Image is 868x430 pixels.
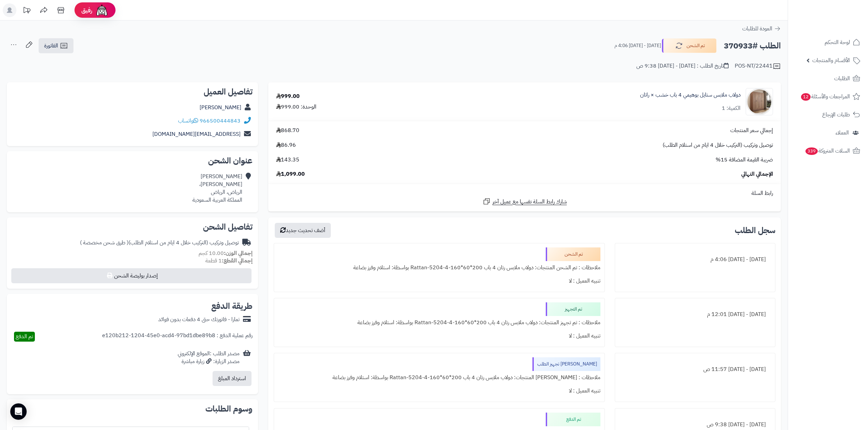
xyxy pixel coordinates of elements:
[200,117,241,125] a: 966500444843
[178,358,240,365] div: مصدر الزيارة: زيارة مباشرة
[278,261,600,274] div: ملاحظات : تم الشحن المنتجات: دولاب ملابس رتان 4 باب 200*60*160-Rattan-5204-4 بواسطة: استلام وفرز ...
[80,239,239,247] div: توصيل وتركيب (التركيب خلال 4 ايام من استلام الطلب)
[619,363,771,376] div: [DATE] - [DATE] 11:57 ص
[812,56,850,65] span: الأقسام والمنتجات
[276,141,296,149] span: 86.96
[275,223,331,238] button: أضف تحديث جديد
[792,70,864,87] a: الطلبات
[12,157,253,165] h2: عنوان الشحن
[276,170,305,178] span: 1,099.00
[199,249,253,257] small: 10.00 كجم
[636,62,729,70] div: تاريخ الطلب : [DATE] - [DATE] 9:38 ص
[158,316,240,324] div: تمارا - فاتورتك حتى 4 دفعات بدون فوائد
[95,3,109,17] img: ai-face.png
[640,91,741,99] a: دولاب ملابس ستايل بوهيمي 4 باب خشب × راتان
[546,413,600,426] div: تم الدفع
[11,268,252,283] button: إصدار بوليصة الشحن
[44,42,58,50] span: الفاتورة
[792,106,864,123] a: طلبات الإرجاع
[211,302,253,310] h2: طريقة الدفع
[102,332,253,342] div: رقم عملية الدفع : e120b212-1204-45e0-acd4-97bd1dbe89b8
[271,189,778,197] div: رابط السلة
[825,38,850,47] span: لوحة التحكم
[724,39,781,53] h2: الطلب #370933
[546,247,600,261] div: تم الشحن
[801,93,811,101] span: 12
[805,146,850,156] span: السلات المتروكة
[276,92,300,100] div: 999.00
[18,3,35,19] a: تحديثات المنصة
[12,88,253,96] h2: تفاصيل العميل
[224,249,253,257] strong: إجمالي الوزن:
[742,25,772,33] span: العودة للطلبات
[741,170,773,178] span: الإجمالي النهائي
[663,141,773,149] span: توصيل وتركيب (التركيب خلال 4 ايام من استلام الطلب)
[178,350,240,365] div: مصدر الطلب :الموقع الإلكتروني
[10,403,27,420] div: Open Intercom Messenger
[716,156,773,164] span: ضريبة القيمة المضافة 15%
[722,104,741,112] div: الكمية: 1
[178,117,198,125] a: واتساب
[735,226,775,234] h3: سجل الطلب
[205,257,253,265] small: 1 قطعة
[619,308,771,321] div: [DATE] - [DATE] 12:01 م
[492,198,567,206] span: شارك رابط السلة نفسها مع عميل آخر
[834,74,850,83] span: الطلبات
[836,128,849,138] span: العملاء
[276,156,299,164] span: 143.35
[792,143,864,159] a: السلات المتروكة339
[805,147,818,155] span: 339
[483,197,567,206] a: شارك رابط السلة نفسها مع عميل آخر
[81,6,92,14] span: رفيق
[792,125,864,141] a: العملاء
[278,384,600,398] div: تنبيه العميل : لا
[800,92,850,101] span: المراجعات والأسئلة
[792,88,864,105] a: المراجعات والأسئلة12
[278,329,600,343] div: تنبيه العميل : لا
[278,371,600,384] div: ملاحظات : [PERSON_NAME] المنتجات: دولاب ملابس رتان 4 باب 200*60*160-Rattan-5204-4 بواسطة: استلام ...
[192,173,242,204] div: [PERSON_NAME] [PERSON_NAME]، الرياض، الرياض المملكة العربية السعودية
[742,25,781,33] a: العودة للطلبات
[278,316,600,329] div: ملاحظات : تم تجهيز المنتجات: دولاب ملابس رتان 4 باب 200*60*160-Rattan-5204-4 بواسطة: استلام وفرز ...
[213,371,252,386] button: استرداد المبلغ
[276,103,316,111] div: الوحدة: 999.00
[619,253,771,266] div: [DATE] - [DATE] 4:06 م
[614,42,661,49] small: [DATE] - [DATE] 4:06 م
[822,110,850,119] span: طلبات الإرجاع
[276,127,299,134] span: 868.70
[546,302,600,316] div: تم التجهيز
[278,274,600,288] div: تنبيه العميل : لا
[80,239,128,247] span: ( طرق شحن مخصصة )
[222,257,253,265] strong: إجمالي القطع:
[735,62,781,70] div: POS-NT/22441
[200,103,241,112] a: [PERSON_NAME]
[662,39,717,53] button: تم الشحن
[39,38,73,53] a: الفاتورة
[12,405,253,413] h2: وسوم الطلبات
[532,357,600,371] div: [PERSON_NAME] تجهيز الطلب
[152,130,241,138] a: [EMAIL_ADDRESS][DOMAIN_NAME]
[730,127,773,134] span: إجمالي سعر المنتجات
[792,34,864,51] a: لوحة التحكم
[12,223,253,231] h2: تفاصيل الشحن
[16,332,33,341] span: تم الدفع
[746,88,773,115] img: 1749977265-1-90x90.jpg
